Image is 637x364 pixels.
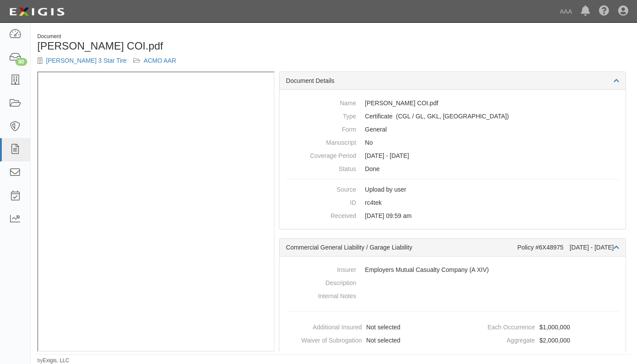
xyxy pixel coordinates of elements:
[599,6,609,17] i: Help Center - Complianz
[286,123,619,136] dd: General
[286,263,619,276] dd: Employers Mutual Casualty Company (A XIV)
[286,209,356,220] dt: Received
[456,334,622,347] dd: $2,000,000
[456,334,535,345] dt: Aggregate
[286,209,619,222] dd: [DATE] 09:59 am
[286,196,356,207] dt: ID
[46,57,127,64] a: [PERSON_NAME] 3 Star Tire
[517,243,619,252] div: Policy #6X48975 [DATE] - [DATE]
[283,321,362,332] dt: Additional Insured
[286,162,619,175] dd: Done
[286,276,356,287] dt: Description
[286,183,356,194] dt: Source
[555,3,576,20] a: AAA
[286,149,356,160] dt: Coverage Period
[37,40,327,52] h1: [PERSON_NAME] COI.pdf
[279,72,626,90] div: Document Details
[286,183,619,196] dd: Upload by user
[283,321,449,334] dd: Not selected
[37,33,327,40] div: Document
[286,96,356,107] dt: Name
[456,321,535,332] dt: Each Occurrence
[456,321,622,334] dd: $1,000,000
[286,136,619,149] dd: No
[7,4,67,20] img: logo-5460c22ac91f19d4615b14bd174203de0afe785f0fc80cf4dbbc73dc1793850b.png
[15,58,27,66] div: 80
[286,123,356,134] dt: Form
[144,57,176,64] a: ACMO AAR
[286,196,619,209] dd: rc4tek
[286,149,619,162] dd: [DATE] - [DATE]
[286,263,356,274] dt: Insurer
[286,162,356,173] dt: Status
[43,357,69,364] a: Exigis, LLC
[286,110,356,121] dt: Type
[286,96,619,110] dd: [PERSON_NAME] COI.pdf
[283,334,449,347] dd: Not selected
[286,289,356,300] dt: Internal Notes
[286,136,356,147] dt: Manuscript
[283,334,362,345] dt: Waiver of Subrogation
[286,243,518,252] div: Commercial General Liability / Garage Liability
[286,110,619,123] dd: Commercial General Liability / Garage Liability Garage Keepers Liability On-Hook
